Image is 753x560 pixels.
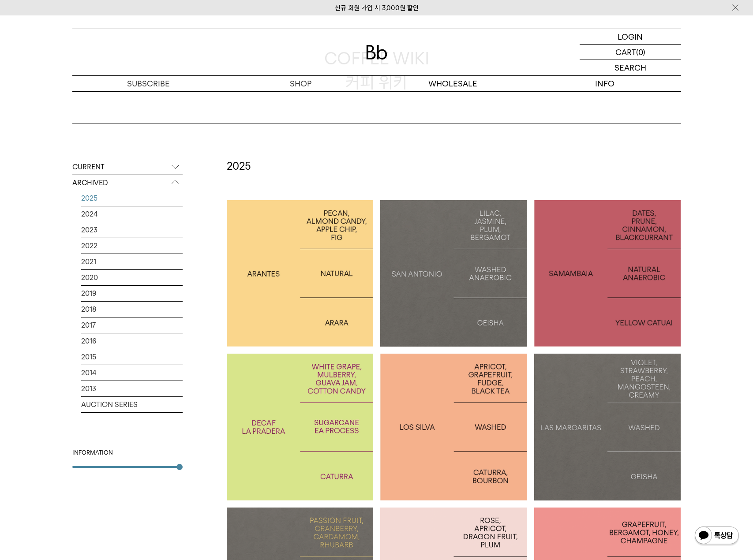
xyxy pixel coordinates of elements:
p: CURRENT [72,159,183,175]
a: LOGIN [580,29,681,45]
a: 2023 [81,222,183,238]
div: INFORMATION [72,448,183,457]
a: 2016 [81,333,183,349]
a: 브라질 사맘바이아BRAZIL SAMAMBAIA [534,200,681,347]
a: 신규 회원 가입 시 3,000원 할인 [335,4,419,12]
a: 산 안토니오: 게이샤SAN ANTONIO: GEISHA [380,200,527,347]
img: 카카오톡 채널 1:1 채팅 버튼 [694,526,740,547]
a: 2014 [81,365,183,381]
p: SEARCH [614,60,646,75]
p: LOGIN [618,29,643,44]
a: 2025 [81,190,183,206]
p: CART [615,45,636,60]
p: WHOLESALE [377,76,529,91]
p: ARCHIVED [72,175,183,191]
a: 2020 [81,270,183,285]
a: 2015 [81,349,183,365]
p: INFO [529,76,681,91]
a: 페루 로스 실바PERU LOS SILVA [380,354,527,500]
a: 콜롬비아 라 프라데라 디카페인 COLOMBIA LA PRADERA DECAF [227,354,374,500]
a: AUCTION SERIES [81,397,183,412]
a: 2022 [81,238,183,254]
a: 2013 [81,381,183,396]
a: CART (0) [580,45,681,60]
img: 로고 [366,45,387,60]
a: 2024 [81,206,183,222]
a: 2019 [81,286,183,301]
a: 2017 [81,317,183,333]
a: 2021 [81,254,183,269]
p: (0) [636,45,645,60]
a: SHOP [225,76,377,91]
a: 브라질 아란치스BRAZIL ARANTES [227,200,374,347]
a: 라스 마가리타스: 게이샤LAS MARGARITAS: GEISHA [534,354,681,500]
a: SUBSCRIBE [72,76,225,91]
h2: 2025 [227,159,681,174]
a: 2018 [81,302,183,317]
